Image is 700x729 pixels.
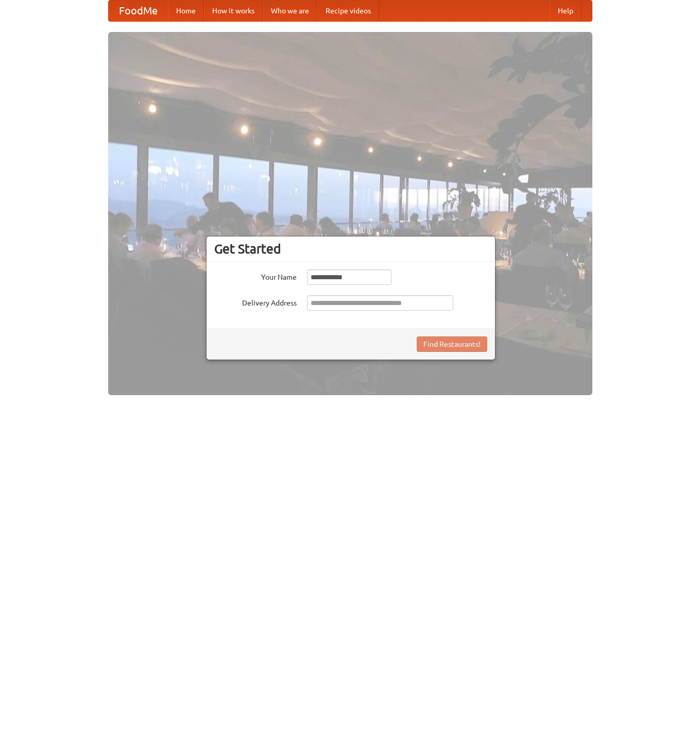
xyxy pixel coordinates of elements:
[204,1,263,21] a: How it works
[550,1,582,21] a: Help
[214,295,297,308] label: Delivery Address
[317,1,379,21] a: Recipe videos
[168,1,204,21] a: Home
[214,269,297,282] label: Your Name
[214,241,487,257] h3: Get Started
[109,1,168,21] a: FoodMe
[263,1,317,21] a: Who we are
[417,336,487,352] button: Find Restaurants!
